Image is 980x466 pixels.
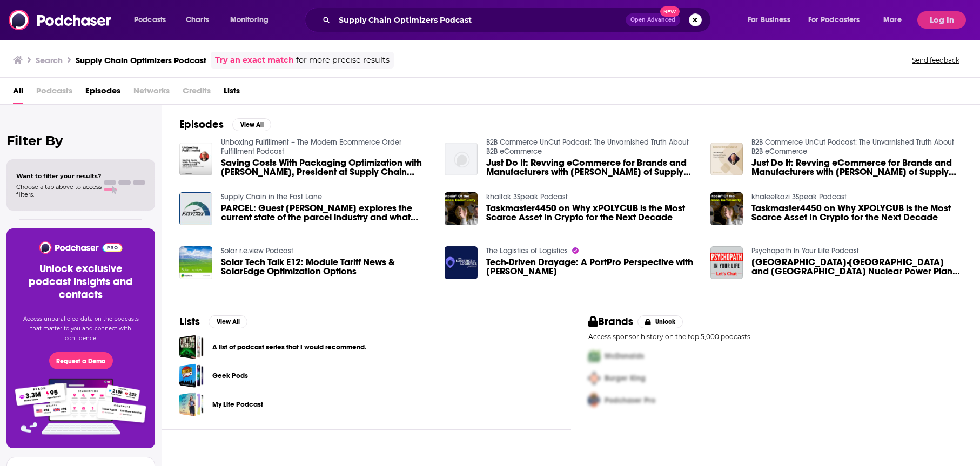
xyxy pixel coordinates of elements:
[221,204,432,222] span: PARCEL: Guest [PERSON_NAME] explores the current state of the parcel industry and what shippers c...
[38,241,123,254] img: Podchaser - Follow, Share and Rate Podcasts
[9,10,112,30] img: Podchaser - Follow, Share and Rate Podcasts
[36,55,63,65] h3: Search
[296,54,390,66] span: for more precise results
[751,258,963,276] a: Russia-UK and USA Nuclear Power Plants-First Nuclear Power Plant in RUSSIA -UK and USA ALL lied t...
[584,367,605,389] img: Second Pro Logo
[584,345,605,367] img: First Pro Logo
[212,341,366,353] a: A list of podcast series that I would recommend.
[36,82,72,104] span: Podcasts
[212,399,263,410] a: My Life Podcast
[16,172,102,180] span: Want to filter your results?
[179,315,247,328] a: ListsView All
[19,262,142,301] h3: Unlock exclusive podcast insights and contacts
[445,192,478,225] img: Taskmaster4450 on Why xPOLYCUB is the Most Scarce Asset In Crypto for the Next Decade
[334,11,626,29] input: Search podcasts, credits, & more...
[179,392,204,416] a: My Life Podcast
[179,11,216,29] a: Charts
[486,204,697,222] a: Taskmaster4450 on Why xPOLYCUB is the Most Scarce Asset In Crypto for the Next Decade
[223,11,283,29] button: open menu
[630,17,675,23] span: Open Advanced
[751,138,954,156] a: B2B Commerce UnCut Podcast: The Unvarnished Truth About B2B eCommerce
[232,118,271,131] button: View All
[230,12,269,28] span: Monitoring
[486,158,697,177] a: Just Do It: Revving eCommerce for Brands and Manufacturers with Jack Ampuja of Supply Chain Optim...
[221,258,432,276] a: Solar Tech Talk E12: Module Tariff News & SolarEdge Optimization Options
[486,258,697,276] a: Tech-Driven Drayage: A PortPro Perspective with Corey Abbott
[605,396,655,405] span: Podchaser Pro
[221,204,432,222] a: PARCEL: Guest Jack Ampuja explores the current state of the parcel industry and what shippers can...
[179,118,224,131] h2: Episodes
[486,192,568,201] a: khaltok 3Speak Podcast
[486,246,568,255] a: The Logistics of Logistics
[486,258,697,276] span: Tech-Driven Drayage: A PortPro Perspective with [PERSON_NAME]
[183,82,211,104] span: Credits
[748,12,790,28] span: For Business
[215,54,294,66] a: Try an exact match
[11,378,150,435] img: Pro Features
[660,6,680,17] span: New
[740,11,804,29] button: open menu
[133,82,170,104] span: Networks
[751,246,859,255] a: Psychopath In Your Life Podcast
[179,335,204,359] a: A list of podcast series that I would recommend.
[883,12,902,28] span: More
[315,8,721,32] div: Search podcasts, credits, & more...
[221,246,293,255] a: Solar r.e.view Podcast
[801,11,876,29] button: open menu
[876,11,915,29] button: open menu
[486,138,689,156] a: B2B Commerce UnCut Podcast: The Unvarnished Truth About B2B eCommerce
[626,13,680,26] button: Open AdvancedNew
[751,158,963,177] a: Just Do It: Revving eCommerce for Brands and Manufacturers with Jack Ampuja of Supply Chain Optim...
[221,192,322,201] a: Supply Chain in the Fast Lane
[76,55,206,65] h3: Supply Chain Optimizers Podcast
[224,82,240,104] a: Lists
[710,143,743,175] img: Just Do It: Revving eCommerce for Brands and Manufacturers with Jack Ampuja of Supply Chain Optim...
[179,143,212,175] img: Saving Costs With Packaging Optimization with Jack Ampuja, President at Supply Chain Optimizers
[588,333,963,341] p: Access sponsor history on the top 5,000 podcasts.
[179,315,200,328] h2: Lists
[13,82,23,104] a: All
[445,246,478,279] img: Tech-Driven Drayage: A PortPro Perspective with Corey Abbott
[584,389,605,411] img: Third Pro Logo
[751,204,963,222] a: Taskmaster4450 on Why XPOLYCUB is the Most Scarce Asset In Crypto for the Next Decade
[212,370,248,382] a: Geek Pods
[486,158,697,177] span: Just Do It: Revving eCommerce for Brands and Manufacturers with [PERSON_NAME] of Supply Chain Opt...
[85,82,120,104] a: Episodes
[6,133,155,148] h2: Filter By
[179,363,204,388] a: Geek Pods
[221,158,432,177] a: Saving Costs With Packaging Optimization with Jack Ampuja, President at Supply Chain Optimizers
[209,315,247,328] button: View All
[917,11,966,29] button: Log In
[445,143,478,175] img: Just Do It: Revving eCommerce for Brands and Manufacturers with Jack Ampuja of Supply Chain Optim...
[49,352,113,369] button: Request a Demo
[179,192,212,225] a: PARCEL: Guest Jack Ampuja explores the current state of the parcel industry and what shippers can...
[19,314,142,343] p: Access unparalleled data on the podcasts that matter to you and connect with confidence.
[751,158,963,177] span: Just Do It: Revving eCommerce for Brands and Manufacturers with [PERSON_NAME] of Supply Chain Opt...
[710,246,743,279] img: Russia-UK and USA Nuclear Power Plants-First Nuclear Power Plant in RUSSIA -UK and USA ALL lied t...
[710,192,743,225] img: Taskmaster4450 on Why XPOLYCUB is the Most Scarce Asset In Crypto for the Next Decade
[751,192,847,201] a: khaleelkazi 3Speak Podcast
[16,183,102,198] span: Choose a tab above to access filters.
[179,246,212,279] img: Solar Tech Talk E12: Module Tariff News & SolarEdge Optimization Options
[605,374,646,383] span: Burger King
[909,56,963,65] button: Send feedback
[808,12,860,28] span: For Podcasters
[126,11,180,29] button: open menu
[588,315,633,328] h2: Brands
